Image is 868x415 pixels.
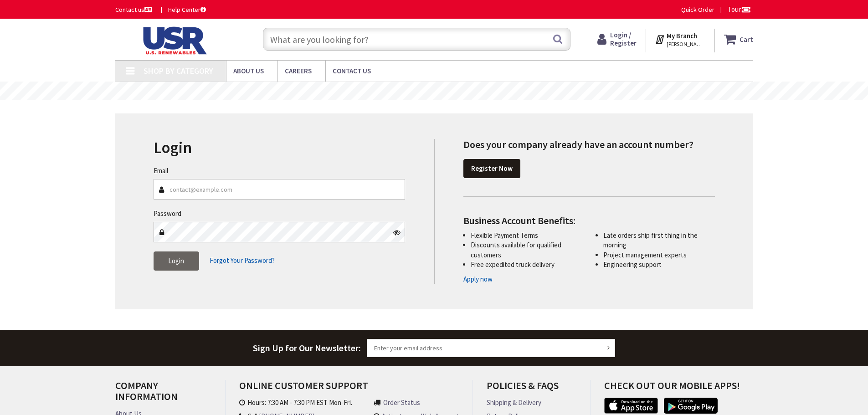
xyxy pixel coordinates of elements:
span: Shop By Category [144,66,213,76]
span: About Us [233,67,264,75]
label: Email [154,166,168,175]
div: My Branch [PERSON_NAME], [GEOGRAPHIC_DATA] [655,31,705,47]
li: Free expedited truck delivery [471,260,582,269]
li: Discounts available for qualified customers [471,240,582,260]
a: Order Status [383,398,420,407]
span: Login [168,256,184,265]
strong: Register Now [471,164,513,173]
li: Hours: 7:30 AM - 7:30 PM EST Mon-Fri. [239,398,365,407]
h4: Policies & FAQs [487,380,576,398]
i: Click here to show/hide password [393,229,401,236]
li: Engineering support [603,260,715,269]
a: Register Now [463,159,520,178]
li: Project management experts [603,250,715,260]
span: [PERSON_NAME], [GEOGRAPHIC_DATA] [667,41,705,48]
strong: My Branch [667,31,697,40]
h4: Company Information [115,380,211,409]
span: Contact Us [333,67,371,75]
input: What are you looking for? [263,28,570,51]
h4: Check out Our Mobile Apps! [604,380,760,398]
a: Apply now [463,274,493,284]
span: Login / Register [610,31,637,47]
strong: Cart [740,31,753,47]
a: Contact us [115,5,154,14]
a: Shipping & Delivery [487,398,541,407]
span: Sign Up for Our Newsletter: [253,342,361,354]
label: Password [154,209,181,218]
a: Help Center [168,5,206,14]
h2: Login [154,139,406,157]
a: Forgot Your Password? [210,252,275,269]
a: Quick Order [681,5,714,14]
li: Late orders ship first thing in the morning [603,231,715,250]
li: Flexible Payment Terms [471,231,582,240]
button: Login [154,251,199,271]
input: Enter your email address [367,339,616,357]
h4: Does your company already have an account number? [463,139,715,150]
a: Cart [724,31,753,47]
span: Careers [285,67,312,75]
span: Tour [728,5,751,14]
h4: Online Customer Support [239,380,459,398]
h4: Business Account Benefits: [463,215,715,226]
a: Login / Register [597,31,637,47]
img: U.S. Renewable Solutions [115,26,231,55]
input: Email [154,179,406,200]
span: Forgot Your Password? [210,256,275,265]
